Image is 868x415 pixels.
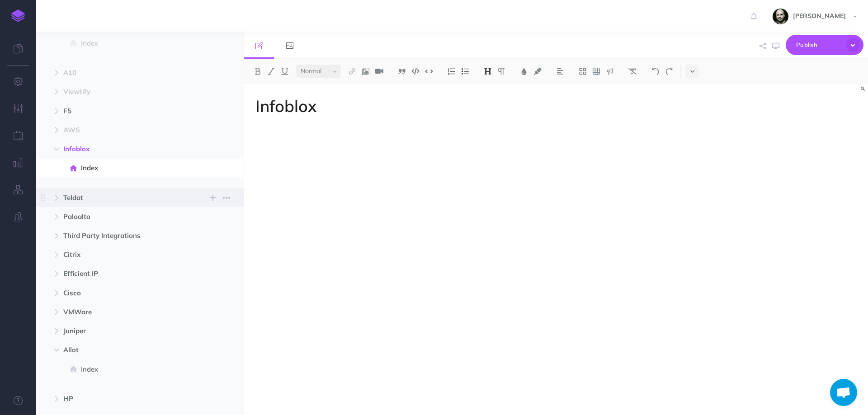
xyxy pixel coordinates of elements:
button: Publish [786,35,863,55]
span: Cisco [63,288,178,298]
span: Index [81,38,189,49]
img: Code block button [411,68,420,75]
h1: Infoblox [255,97,670,115]
img: Clear styles button [628,68,637,75]
img: Text color button [520,68,528,75]
span: AWS [63,125,178,135]
img: fYsxTL7xyiRwVNfLOwtv2ERfMyxBnxhkboQPdXU4.jpeg [773,9,788,24]
img: Unordered list button [461,68,469,75]
span: Index [81,364,189,375]
img: Blockquote button [398,68,406,75]
img: Headings dropdown button [484,68,492,75]
img: Redo [665,68,673,75]
img: Bold button [254,68,262,75]
span: Citrix [63,249,178,260]
img: Create table button [592,68,600,75]
span: Viewtify [63,86,178,97]
img: logo-mark.svg [11,9,25,22]
span: [PERSON_NAME] [788,12,850,20]
span: Teldat [63,192,178,203]
img: Ordered list button [448,68,456,75]
img: Add image button [362,68,370,75]
span: A10 [63,67,178,78]
img: Inline code button [425,68,433,75]
img: Callout dropdown menu button [606,68,614,75]
span: HP [63,393,178,404]
img: Italic button [267,68,275,75]
span: Paloalto [63,211,178,222]
img: Alignment dropdown menu button [556,68,564,75]
span: VMWare [63,307,178,317]
span: Publish [796,38,841,52]
img: Link button [348,68,356,75]
span: Index [81,163,189,173]
span: Juniper [63,326,178,336]
span: Third Party Integrations [63,230,178,241]
span: Efficient IP [63,268,178,279]
div: Chat abierto [830,379,857,406]
img: Text background color button [533,68,542,75]
img: Underline button [281,68,289,75]
img: Undo [651,68,660,75]
img: Add video button [375,68,383,75]
span: Allot [63,345,178,355]
img: Paragraph button [497,68,505,75]
span: Infoblox [63,144,178,154]
span: F5 [63,106,178,117]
